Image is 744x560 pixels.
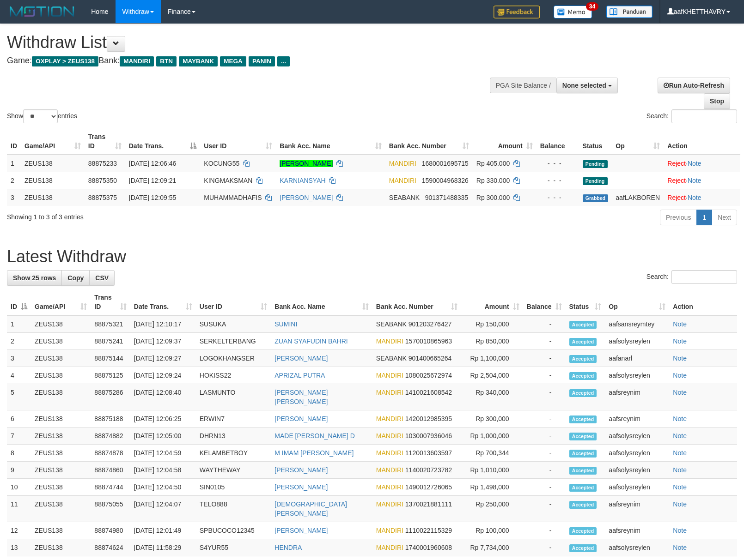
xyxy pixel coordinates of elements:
a: [PERSON_NAME] [274,355,328,362]
td: [DATE] 12:05:00 [130,428,196,445]
a: [DEMOGRAPHIC_DATA] [PERSON_NAME] [274,500,347,517]
span: ... [277,56,290,66]
th: ID [7,128,21,155]
a: [PERSON_NAME] [274,466,328,474]
td: aafsolysreylen [605,539,669,556]
td: 88874860 [91,462,130,479]
img: Button%20Memo.svg [554,6,592,18]
td: 8 [7,445,31,462]
td: [DATE] 12:09:27 [130,350,196,367]
span: [DATE] 12:09:21 [129,177,176,184]
span: Rp 330.000 [476,177,510,184]
td: [DATE] 12:09:24 [130,367,196,384]
span: MAYBANK [179,56,218,66]
td: - [523,410,566,428]
span: MANDIRI [376,337,403,345]
span: MANDIRI [376,483,403,491]
th: Bank Acc. Name: activate to sort column ascending [271,289,372,315]
img: panduan.png [606,6,653,18]
a: [PERSON_NAME] [274,415,328,422]
a: Note [673,466,687,474]
td: [DATE] 12:04:07 [130,496,196,522]
span: None selected [562,82,606,89]
span: 34 [586,2,598,11]
span: KOCUNG55 [204,160,239,167]
span: Copy 1740001960608 to clipboard [405,544,452,551]
th: Action [669,289,737,315]
td: Rp 7,734,000 [461,539,523,556]
span: Accepted [569,389,597,397]
span: [DATE] 12:09:55 [129,194,176,201]
th: ID: activate to sort column descending [7,289,31,315]
td: 13 [7,539,31,556]
a: Stop [704,93,730,109]
th: Amount: activate to sort column ascending [461,289,523,315]
th: Balance: activate to sort column ascending [523,289,566,315]
td: Rp 340,000 [461,384,523,410]
td: - [523,462,566,479]
div: Showing 1 to 3 of 3 entries [7,209,303,222]
td: aafLAKBOREN [612,189,664,206]
td: Rp 700,344 [461,445,523,462]
th: User ID: activate to sort column ascending [200,128,276,155]
span: Accepted [569,467,597,475]
a: [PERSON_NAME] [PERSON_NAME] [274,389,328,405]
td: [DATE] 12:06:25 [130,410,196,428]
td: SPBUCOCO12345 [196,522,271,539]
td: ZEUS138 [31,410,91,428]
td: [DATE] 12:01:49 [130,522,196,539]
span: MANDIRI [376,500,403,508]
td: ZEUS138 [31,522,91,539]
span: 88875350 [88,177,117,184]
td: 88875286 [91,384,130,410]
td: [DATE] 12:04:58 [130,462,196,479]
td: ZEUS138 [21,189,85,206]
h1: Withdraw List [7,33,487,52]
span: 88875375 [88,194,117,201]
td: aafsolysreylen [605,462,669,479]
td: 10 [7,479,31,496]
span: MEGA [220,56,246,66]
th: Date Trans.: activate to sort column ascending [130,289,196,315]
a: Note [673,449,687,457]
td: 88875321 [91,315,130,333]
span: Copy 1590004968326 to clipboard [422,177,469,184]
td: 88875241 [91,333,130,350]
td: ZEUS138 [21,172,85,189]
td: aafsolysreylen [605,333,669,350]
td: 88874878 [91,445,130,462]
span: Copy 1570010865963 to clipboard [405,337,452,345]
td: Rp 300,000 [461,410,523,428]
span: Accepted [569,321,597,329]
span: MANDIRI [376,389,403,396]
td: - [523,428,566,445]
th: Bank Acc. Number: activate to sort column ascending [385,128,473,155]
select: Showentries [23,109,58,123]
td: 88874980 [91,522,130,539]
td: LASMUNTO [196,384,271,410]
td: aafsolysreylen [605,479,669,496]
td: aafsreynim [605,410,669,428]
td: 2 [7,172,21,189]
span: KINGMAKSMAN [204,177,252,184]
td: · [664,172,740,189]
th: Date Trans.: activate to sort column descending [125,128,201,155]
th: Trans ID: activate to sort column ascending [85,128,125,155]
th: Game/API: activate to sort column ascending [21,128,85,155]
span: OXPLAY > ZEUS138 [32,56,98,66]
td: aafsreynim [605,496,669,522]
td: ZEUS138 [31,384,91,410]
td: · [664,155,740,172]
span: Grabbed [583,194,609,202]
input: Search: [671,109,737,123]
td: 88875055 [91,496,130,522]
span: Accepted [569,355,597,363]
td: 88874744 [91,479,130,496]
th: Amount: activate to sort column ascending [473,128,537,155]
td: Rp 250,000 [461,496,523,522]
td: KELAMBETBOY [196,445,271,462]
div: PGA Site Balance / [490,78,556,93]
td: 4 [7,367,31,384]
th: Trans ID: activate to sort column ascending [91,289,130,315]
td: [DATE] 11:58:29 [130,539,196,556]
